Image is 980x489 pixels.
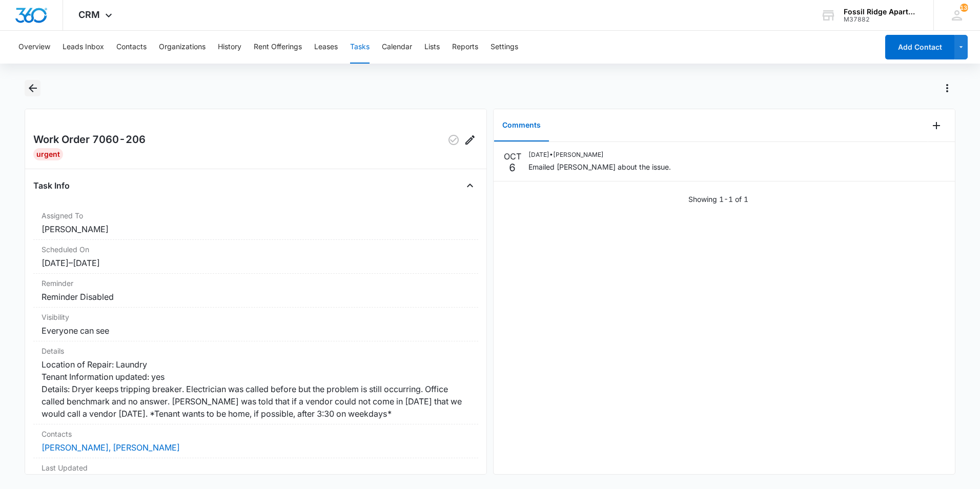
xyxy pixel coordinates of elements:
[116,31,147,64] button: Contacts
[960,4,968,12] div: notifications count
[33,240,478,274] div: Scheduled On[DATE]–[DATE]
[42,442,180,453] a: [PERSON_NAME], [PERSON_NAME]
[688,194,748,205] p: Showing 1-1 of 1
[494,110,549,141] button: Comments
[42,291,470,303] dd: Reminder Disabled
[42,429,470,439] dt: Contacts
[509,162,516,173] p: 6
[424,31,440,64] button: Lists
[960,4,968,12] span: 135
[33,341,478,424] div: DetailsLocation of Repair: Laundry Tenant Information updated: yes Details: Dryer keeps tripping ...
[452,31,478,64] button: Reports
[33,179,70,192] h4: Task Info
[42,223,470,235] dd: [PERSON_NAME]
[491,31,518,64] button: Settings
[350,31,370,64] button: Tasks
[42,358,470,420] dd: Location of Repair: Laundry Tenant Information updated: yes Details: Dryer keeps tripping breaker...
[42,462,470,473] dt: Last Updated
[844,16,918,23] div: account id
[314,31,338,64] button: Leases
[63,31,104,64] button: Leads Inbox
[528,150,671,159] p: [DATE] • [PERSON_NAME]
[939,80,955,96] button: Actions
[42,312,470,322] dt: Visibility
[78,9,100,20] span: CRM
[462,177,478,194] button: Close
[844,8,918,16] div: account name
[462,132,478,148] button: Edit
[25,80,40,96] button: Back
[528,161,671,172] p: Emailed [PERSON_NAME] about the issue.
[42,278,470,289] dt: Reminder
[33,308,478,341] div: VisibilityEveryone can see
[18,31,50,64] button: Overview
[382,31,412,64] button: Calendar
[218,31,241,64] button: History
[42,244,470,255] dt: Scheduled On
[33,274,478,308] div: ReminderReminder Disabled
[42,324,470,337] dd: Everyone can see
[885,35,954,59] button: Add Contact
[42,345,470,356] dt: Details
[159,31,206,64] button: Organizations
[42,257,470,269] dd: [DATE] – [DATE]
[33,424,478,458] div: Contacts[PERSON_NAME], [PERSON_NAME]
[33,132,146,148] h2: Work Order 7060-206
[42,210,470,221] dt: Assigned To
[33,148,63,160] div: Urgent
[254,31,302,64] button: Rent Offerings
[928,117,945,134] button: Add Comment
[504,150,521,162] p: OCT
[33,206,478,240] div: Assigned To[PERSON_NAME]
